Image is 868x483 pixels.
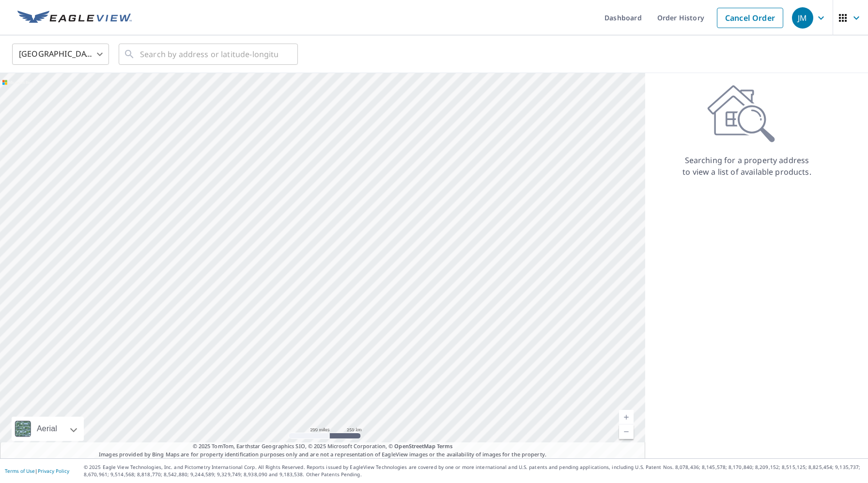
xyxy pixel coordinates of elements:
[792,7,813,29] div: JM
[437,442,453,450] a: Terms
[12,417,84,441] div: Aerial
[140,41,278,68] input: Search by address or latitude-longitude
[394,442,435,450] a: OpenStreetMap
[717,8,783,28] a: Cancel Order
[5,468,69,474] p: |
[17,11,132,25] img: EV Logo
[193,442,453,451] span: © 2025 TomTom, Earthstar Geographics SIO, © 2025 Microsoft Corporation, ©
[682,154,812,178] p: Searching for a property address to view a list of available products.
[12,41,109,68] div: [GEOGRAPHIC_DATA]
[84,464,863,478] p: © 2025 Eagle View Technologies, Inc. and Pictometry International Corp. All Rights Reserved. Repo...
[38,468,69,474] a: Privacy Policy
[34,417,60,441] div: Aerial
[619,410,634,424] a: Current Level 5, Zoom In
[5,468,35,474] a: Terms of Use
[619,424,634,439] a: Current Level 5, Zoom Out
